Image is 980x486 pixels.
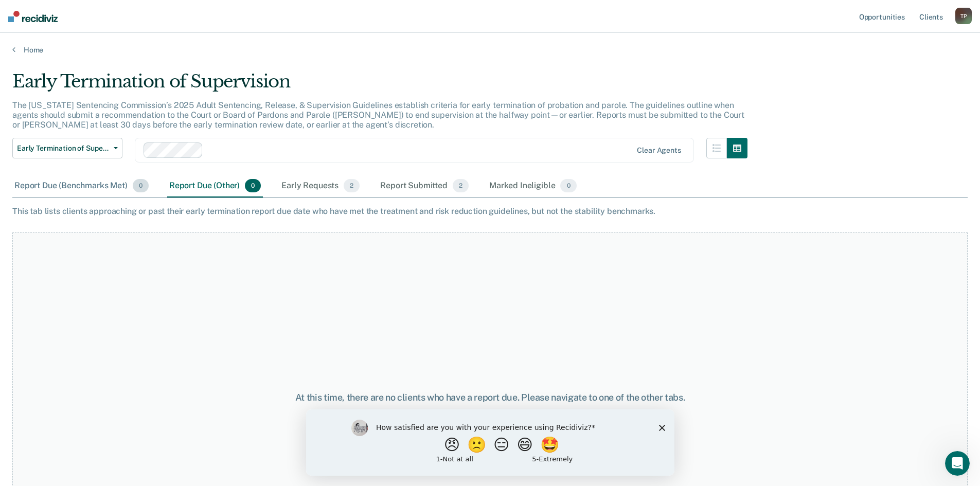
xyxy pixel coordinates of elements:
iframe: Intercom live chat [945,451,970,476]
div: Report Due (Benchmarks Met)0 [12,175,151,197]
div: Report Due (Other)0 [167,175,263,197]
div: Early Requests2 [279,175,362,197]
span: 0 [560,179,576,192]
span: 0 [245,179,261,192]
div: Early Termination of Supervision [12,71,747,100]
div: Report Submitted2 [378,175,471,197]
iframe: Survey by Kim from Recidiviz [306,409,674,476]
span: 2 [453,179,469,192]
img: Recidiviz [8,11,58,22]
span: 0 [133,179,149,192]
button: TP [955,8,972,24]
div: Marked Ineligible0 [487,175,579,197]
span: Early Termination of Supervision [17,144,110,153]
div: Clear agents [637,146,681,155]
div: T P [955,8,972,24]
div: At this time, there are no clients who have a report due. Please navigate to one of the other tabs. [252,392,729,403]
div: This tab lists clients approaching or past their early termination report due date who have met t... [12,206,968,216]
a: Home [12,45,968,55]
span: 2 [344,179,360,192]
button: Early Termination of Supervision [12,138,122,158]
p: The [US_STATE] Sentencing Commission’s 2025 Adult Sentencing, Release, & Supervision Guidelines e... [12,100,744,130]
